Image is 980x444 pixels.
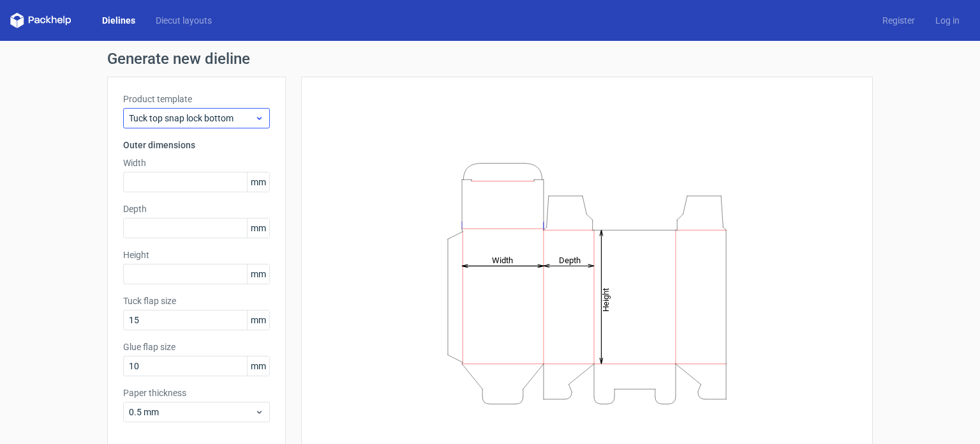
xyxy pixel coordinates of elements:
span: 0.5 mm [129,406,255,418]
h3: Outer dimensions [123,139,270,151]
span: mm [247,218,269,238]
a: Register [872,14,925,27]
tspan: Width [492,255,513,264]
label: Paper thickness [123,387,270,399]
label: Width [123,157,270,169]
label: Product template [123,93,270,105]
span: mm [247,264,269,284]
tspan: Depth [559,255,581,264]
label: Depth [123,203,270,215]
span: mm [247,356,269,376]
span: Tuck top snap lock bottom [129,112,255,125]
a: Log in [925,14,970,27]
tspan: Height [601,287,611,311]
a: Dielines [92,14,145,27]
span: mm [247,310,269,330]
label: Height [123,249,270,261]
h1: Generate new dieline [107,51,873,66]
a: Diecut layouts [145,14,222,27]
span: mm [247,172,269,192]
label: Tuck flap size [123,295,270,307]
label: Glue flap size [123,341,270,353]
